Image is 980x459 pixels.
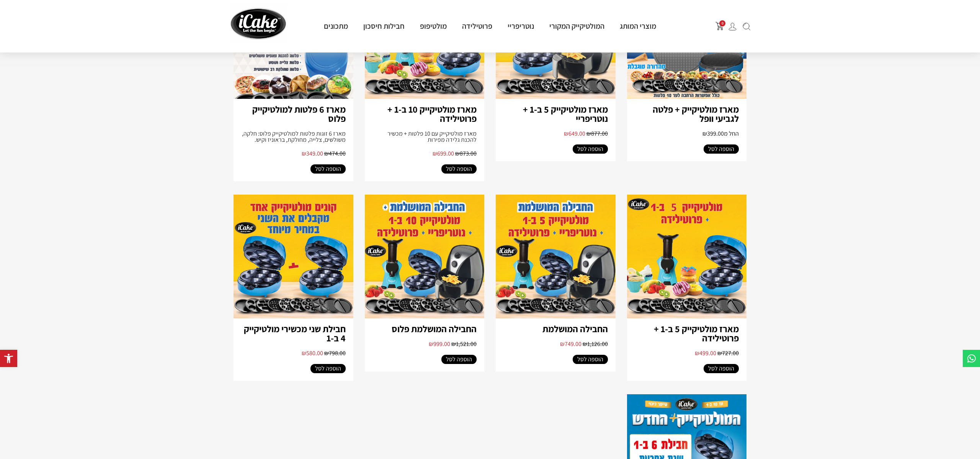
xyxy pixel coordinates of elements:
[583,340,608,348] span: 1,126.00
[433,149,454,157] span: 699.00
[310,164,346,174] a: הוספה לסל
[695,349,699,357] span: ₪
[451,340,477,348] span: 1,521.00
[244,323,346,344] a: חבילת שני מכשירי מולטיקייק 4 ב-1
[324,149,329,157] span: ₪
[324,349,329,357] span: ₪
[302,149,323,157] span: 349.00
[302,349,306,357] span: ₪
[704,144,739,154] a: הוספה לסל
[708,144,734,154] span: הוספה לסל
[564,130,585,138] span: 649.00
[454,21,500,31] a: פרוטילידה
[316,21,356,31] a: מתכונים
[564,130,568,138] span: ₪
[441,355,477,364] a: הוספה לסל
[356,21,412,31] a: חבילות חיסכון
[542,323,608,335] a: החבילה המושלמת
[715,22,724,30] img: shopping-cart.png
[586,130,608,138] span: 877.00
[717,349,739,357] span: 727.00
[302,149,306,157] span: ₪
[429,340,450,348] span: 999.00
[387,103,477,125] a: מארז מולטיקייק 10 ב-1 + פרוטילידה
[719,20,725,26] span: 0
[324,349,346,357] span: 798.00
[612,21,664,31] a: מוצרי המותג
[577,144,603,154] span: הוספה לסל
[586,130,591,138] span: ₪
[695,349,716,357] span: 499.00
[310,364,346,373] a: הוספה לסל
[715,22,724,30] button: פתח עגלת קניות צדדית
[583,340,587,348] span: ₪
[372,131,477,143] div: מארז מולטיקייק עם 10 פלטות + מכשיר להכנת גלידה מפירות
[429,340,433,348] span: ₪
[241,131,346,143] div: מארז 6 זוגות פלטות למולטיקייק פלוס: חלקה, משולשים, צלייה, מחולקת, בראוניז וקיש.
[523,103,608,125] a: מארז מולטיקייק 5 ב-1 + נוטריפריי
[455,149,477,157] span: 873.00
[455,149,460,157] span: ₪
[708,364,734,373] span: הוספה לסל
[302,349,323,357] span: 580.00
[717,349,722,357] span: ₪
[441,164,477,174] a: הוספה לסל
[315,164,341,174] span: הוספה לסל
[446,355,472,364] span: הוספה לסל
[542,21,612,31] a: המולטיקייק המקורי
[392,323,477,335] a: החבילה המושלמת פלוס
[702,130,707,138] span: ₪
[654,323,739,344] a: מארז מולטיקייק 5 ב-1 + פרוטילידה
[577,355,603,364] span: הוספה לסל
[446,164,472,174] span: הוספה לסל
[635,131,739,137] h2: החל מ
[573,355,608,364] a: הוספה לסל
[573,144,608,154] a: הוספה לסל
[451,340,456,348] span: ₪
[560,340,581,348] span: 749.00
[702,130,724,138] span: 399.00
[324,149,346,157] span: 474.00
[315,364,341,373] span: הוספה לסל
[653,103,739,125] a: מארז מולטיקייק + פלטה לגביעי וופל
[412,21,454,31] a: מולטיפופ
[704,364,739,373] a: הוספה לסל
[560,340,565,348] span: ₪
[433,149,437,157] span: ₪
[252,103,346,125] a: מארז 6 פלטות למולטיקייק פלוס
[500,21,542,31] a: נוטריפריי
